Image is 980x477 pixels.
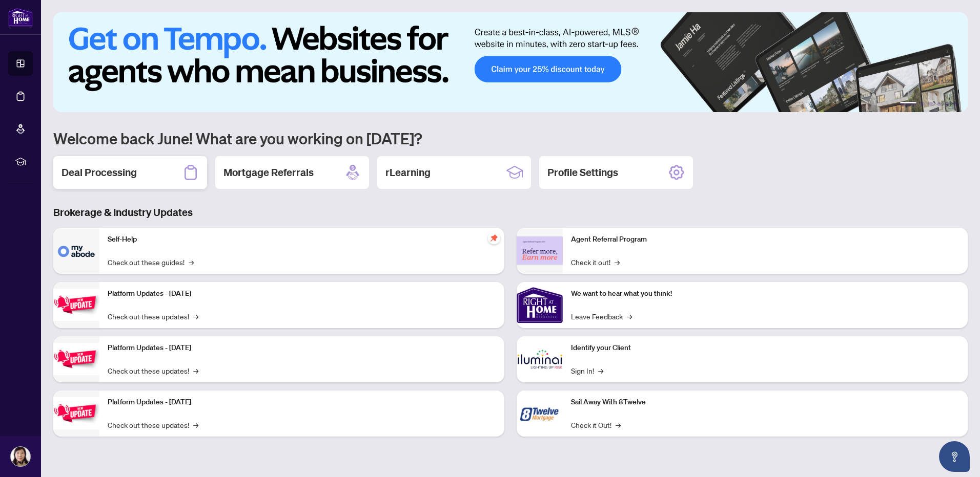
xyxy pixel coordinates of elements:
[547,165,618,180] h2: Profile Settings
[193,365,198,376] span: →
[900,102,916,106] button: 1
[189,256,194,268] span: →
[939,441,970,472] button: Open asap
[108,419,198,430] a: Check out these updates!→
[53,205,968,220] h3: Brokerage & Industry Updates
[53,228,99,274] img: Self-Help
[108,256,194,268] a: Check out these guides!→
[517,282,563,328] img: We want to hear what you think!
[571,288,959,299] p: We want to hear what you think!
[108,288,496,299] p: Platform Updates - [DATE]
[53,128,968,148] h1: Welcome back June! What are you working on [DATE]?
[616,419,621,430] span: →
[108,234,496,245] p: Self-Help
[921,102,925,106] button: 2
[53,289,99,321] img: Platform Updates - July 21, 2025
[62,165,137,180] h2: Deal Processing
[929,102,933,106] button: 3
[193,311,198,322] span: →
[517,236,563,265] img: Agent Referral Program
[571,342,959,354] p: Identify your Client
[193,419,198,430] span: →
[223,165,314,180] h2: Mortgage Referrals
[108,397,496,408] p: Platform Updates - [DATE]
[53,343,99,375] img: Platform Updates - July 8, 2025
[488,232,500,244] span: pushpin
[571,365,603,376] a: Sign In!→
[937,102,941,106] button: 4
[11,447,30,466] img: Profile Icon
[627,311,632,322] span: →
[615,256,620,268] span: →
[8,8,33,27] img: logo
[517,336,563,382] img: Identify your Client
[108,342,496,354] p: Platform Updates - [DATE]
[517,391,563,437] img: Sail Away With 8Twelve
[108,365,198,376] a: Check out these updates!→
[53,12,968,112] img: Slide 0
[571,419,621,430] a: Check it Out!→
[571,311,632,322] a: Leave Feedback→
[953,102,957,106] button: 6
[108,311,198,322] a: Check out these updates!→
[571,234,959,245] p: Agent Referral Program
[53,397,99,429] img: Platform Updates - June 23, 2025
[945,102,949,106] button: 5
[571,397,959,408] p: Sail Away With 8Twelve
[571,256,620,268] a: Check it out!→
[598,365,603,376] span: →
[385,165,431,180] h2: rLearning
